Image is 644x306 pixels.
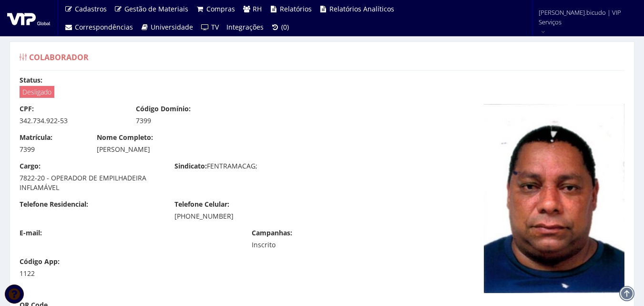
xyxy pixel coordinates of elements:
div: [PHONE_NUMBER] [174,211,315,221]
span: Relatórios Analíticos [329,4,394,13]
div: 7822-20 - OPERADOR DE EMPILHADEIRA INFLAMÁVEL [20,173,160,192]
div: 1122 [20,269,82,278]
a: (0) [267,18,293,36]
div: Inscrito [252,240,354,250]
span: Gestão de Materiais [124,4,188,13]
span: (0) [281,22,289,32]
label: Telefone Residencial: [20,200,88,209]
img: daee06bea45b819fdc62426b26b75ec0.jpeg [484,104,624,293]
div: 7399 [136,116,238,126]
label: Campanhas: [252,228,292,238]
a: Correspondências [61,18,137,36]
a: Universidade [137,18,197,36]
span: TV [211,22,219,32]
span: Relatórios [280,4,312,13]
label: E-mail: [20,228,42,238]
div: 7399 [20,145,82,154]
span: Cadastros [75,4,107,13]
label: Nome Completo: [97,133,153,142]
span: Desligado [20,86,54,98]
a: Integrações [223,18,267,36]
div: FENTRAMACAG; [167,161,322,173]
label: Cargo: [20,161,41,171]
label: Sindicato: [174,161,207,171]
span: Integrações [226,22,264,32]
div: 342.734.922-53 [20,116,122,126]
label: Código App: [20,257,60,266]
label: CPF: [20,104,34,114]
span: Colaborador [29,52,89,63]
label: Status: [20,75,42,85]
label: Telefone Celular: [174,200,229,209]
span: RH [253,4,262,13]
span: Correspondências [75,22,133,32]
span: [PERSON_NAME].bicudo | VIP Serviços [539,8,632,27]
label: Código Domínio: [136,104,191,114]
span: Universidade [151,22,193,32]
img: logo [7,11,50,25]
a: TV [197,18,223,36]
label: Matrícula: [20,133,52,142]
span: Compras [206,4,235,13]
div: [PERSON_NAME] [97,145,392,154]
